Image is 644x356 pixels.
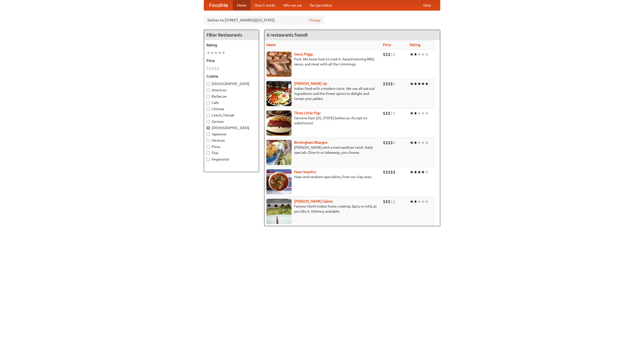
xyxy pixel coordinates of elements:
[393,140,395,145] li: $
[207,89,210,92] input: American
[294,111,320,115] a: Three Little Pigs
[294,52,313,56] a: Saucy Piggy
[383,43,391,47] a: Price
[309,18,321,23] a: Change
[207,100,256,105] label: Cafe
[390,110,393,116] li: $
[388,52,390,57] li: $
[266,43,276,47] a: Name
[266,199,292,224] img: currygalore.jpg
[388,110,390,116] li: $
[417,199,421,204] li: ★
[385,110,388,116] li: $
[385,169,388,175] li: $
[212,66,214,71] li: $
[266,52,292,77] img: saucy.jpg
[207,43,256,48] h5: Rating
[207,106,256,111] label: Chinese
[294,82,327,86] a: [PERSON_NAME] Up
[417,81,421,87] li: ★
[218,50,222,56] li: ★
[207,113,256,118] label: Czech / Slovak
[388,81,390,87] li: $
[266,110,292,136] img: littlepigs.jpg
[390,81,393,87] li: $
[207,132,256,137] label: Japanese
[414,169,417,175] li: ★
[207,81,256,86] label: [DEMOGRAPHIC_DATA]
[417,52,421,57] li: ★
[266,204,379,214] p: Famous North Indian home cooking. Spicy or mild, as you like it. Delivery available.
[383,110,385,116] li: $
[385,52,388,57] li: $
[390,199,393,204] li: $
[383,52,385,57] li: $
[207,145,210,148] input: Pizza
[393,52,395,57] li: $
[279,0,306,10] a: Who we are
[207,74,256,79] h5: Cuisine
[414,52,417,57] li: ★
[207,138,256,143] label: Mexican
[421,199,425,204] li: ★
[421,81,425,87] li: ★
[393,110,395,116] li: $
[207,95,210,98] input: Barbecue
[266,86,379,101] p: Indian food with a modern twist. We use all-natural ingredients and the finest spices to delight ...
[207,133,210,136] input: Japanese
[425,110,429,116] li: ★
[294,199,333,203] b: [PERSON_NAME] Galore
[390,52,393,57] li: $
[414,81,417,87] li: ★
[393,169,395,175] li: $
[214,50,218,56] li: ★
[388,169,390,175] li: $
[383,199,385,204] li: $
[207,107,210,111] input: Chinese
[410,169,414,175] li: ★
[410,110,414,116] li: ★
[390,169,393,175] li: $
[251,0,279,10] a: How it works
[207,151,210,155] input: Thai
[207,88,256,93] label: American
[417,169,421,175] li: ★
[385,81,388,87] li: $
[417,110,421,116] li: ★
[207,94,256,99] label: Barbecue
[207,101,210,104] input: Cafe
[217,66,219,71] li: $
[207,139,210,142] input: Mexican
[207,119,256,124] label: German
[414,110,417,116] li: ★
[207,125,256,130] label: [DEMOGRAPHIC_DATA]
[414,199,417,204] li: ★
[383,81,385,87] li: $
[209,66,212,71] li: $
[421,110,425,116] li: ★
[414,140,417,145] li: ★
[385,199,388,204] li: $
[266,81,292,106] img: curryup.jpg
[207,120,210,123] input: German
[388,199,390,204] li: $
[204,30,259,40] h4: Filter Restaurants
[207,144,256,149] label: Pizza
[207,126,210,130] input: [DEMOGRAPHIC_DATA]
[410,52,414,57] li: ★
[294,140,327,144] a: Birmingham Bhangra
[306,0,336,10] a: Recipe videos
[266,145,379,155] p: [PERSON_NAME] with a metropolitan twist. Daily specials. Dine-in or takeaway, you choose.
[421,140,425,145] li: ★
[383,140,385,145] li: $
[294,170,316,174] a: Naan Sequitur
[222,50,225,56] li: ★
[425,81,429,87] li: ★
[390,140,393,145] li: $
[204,16,325,25] div: Deliver to: [STREET_ADDRESS][US_STATE]
[410,140,414,145] li: ★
